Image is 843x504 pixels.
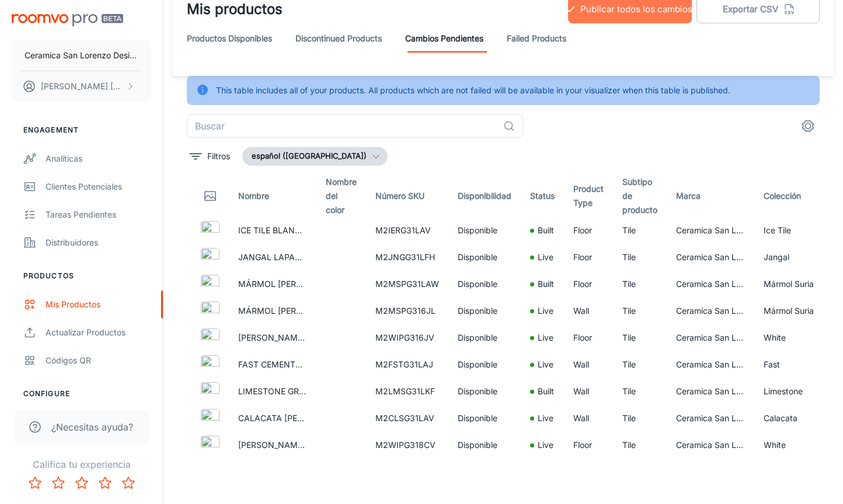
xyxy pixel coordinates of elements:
td: Disponible [448,244,521,271]
td: Disponible [448,351,521,378]
th: Número SKU [366,175,448,217]
p: MÁRMOL [PERSON_NAME] [238,304,307,317]
p: Live [538,251,553,264]
div: Códigos QR [46,354,151,367]
td: Ceramica San Lorenzo Design [667,432,754,459]
td: Tile [613,405,667,432]
p: LIMESTONE GREIGE - Satinado [238,385,307,398]
td: Ceramica San Lorenzo Design [667,244,754,271]
svg: Thumbnail [203,189,217,203]
td: M2FSTG31LAJ [366,351,448,378]
th: Marca [667,175,754,217]
th: Disponibilidad [448,175,521,217]
div: Tareas pendientes [46,208,151,221]
p: Built [538,385,554,398]
button: Rate 3 star [70,471,93,495]
p: FAST CEMENTO - Satinado [238,358,307,371]
td: Tile [613,432,667,459]
td: Wall [564,405,613,432]
td: Wall [564,297,613,324]
td: Tile [613,324,667,351]
td: Tile [613,378,667,405]
td: M2IERG31LAV [366,217,448,244]
p: Live [538,412,553,425]
td: Ceramica San Lorenzo Design [667,405,754,432]
p: Live [538,331,553,344]
p: Live [538,358,553,371]
button: español ([GEOGRAPHIC_DATA]) [242,147,388,166]
td: Disponible [448,297,521,324]
a: Productos disponibles [187,24,272,52]
td: Floor [564,217,613,244]
td: Disponible [448,271,521,297]
span: ¿Necesitas ayuda? [51,420,133,434]
td: Tile [613,271,667,297]
td: Disponible [448,378,521,405]
button: Rate 5 star [117,471,140,495]
button: Rate 2 star [47,471,70,495]
td: Wall [564,378,613,405]
p: JANGAL LAPACHO - Satinado [238,251,307,264]
p: Ceramica San Lorenzo Design [25,49,138,62]
div: Clientes potenciales [46,180,151,193]
td: Disponible [448,432,521,459]
p: Built [538,278,554,290]
p: Califica tu experiencia [9,457,154,471]
td: Ceramica San Lorenzo Design [667,378,754,405]
div: Distribuidores [46,236,151,249]
p: Filtros [207,150,230,163]
td: Wall [564,351,613,378]
input: Buscar [187,114,499,138]
td: Ceramica San Lorenzo Design [667,217,754,244]
button: Rate 4 star [93,471,117,495]
td: Disponible [448,405,521,432]
td: Tile [613,297,667,324]
td: M2JNGG31LFH [366,244,448,271]
td: M2MSPG316JL [366,297,448,324]
p: Built [538,224,554,237]
img: Roomvo PRO Beta [12,14,123,26]
td: M2LMSG31LKF [366,378,448,405]
a: Failed Products [507,24,566,52]
p: ICE TILE BLANCO - Satinado [238,224,307,237]
p: Live [538,439,553,452]
p: [PERSON_NAME] BLANCO - Pulido [238,331,307,344]
th: Status [521,175,564,217]
button: settings [796,114,820,138]
button: Rate 1 star [23,471,47,495]
p: CALACATA [PERSON_NAME] - Satinado [238,412,307,425]
div: Mis productos [46,298,151,311]
button: Ceramica San Lorenzo Design [12,40,151,71]
td: Ceramica San Lorenzo Design [667,324,754,351]
th: Product Type [564,175,613,217]
div: Analíticas [46,152,151,165]
td: Tile [613,351,667,378]
th: Nombre [229,175,316,217]
a: Cambios pendientes [405,24,483,52]
th: Nombre del color [316,175,366,217]
td: Floor [564,432,613,459]
td: Ceramica San Lorenzo Design [667,297,754,324]
th: Colección [754,175,842,217]
td: Disponible [448,324,521,351]
td: Floor [564,324,613,351]
td: Ceramica San Lorenzo Design [667,271,754,297]
div: This table includes all of your products. All products which are not failed will be available in ... [216,79,730,101]
p: [PERSON_NAME] BLANCO - Pulido [238,439,307,452]
td: M2MSPG31LAW [366,271,448,297]
td: Disponible [448,217,521,244]
p: [PERSON_NAME] [PERSON_NAME] [41,80,123,93]
p: Live [538,304,553,317]
button: filter [187,147,233,166]
td: Tile [613,217,667,244]
td: Ceramica San Lorenzo Design [667,351,754,378]
p: MÁRMOL [PERSON_NAME] [238,278,307,290]
td: Tile [613,244,667,271]
td: M2WIPG316JV [366,324,448,351]
button: [PERSON_NAME] [PERSON_NAME] [12,71,151,101]
td: Floor [564,244,613,271]
a: Discontinued Products [295,24,382,52]
td: M2CLSG31LAV [366,405,448,432]
div: Actualizar productos [46,326,151,339]
td: M2WIPG318CV [366,432,448,459]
